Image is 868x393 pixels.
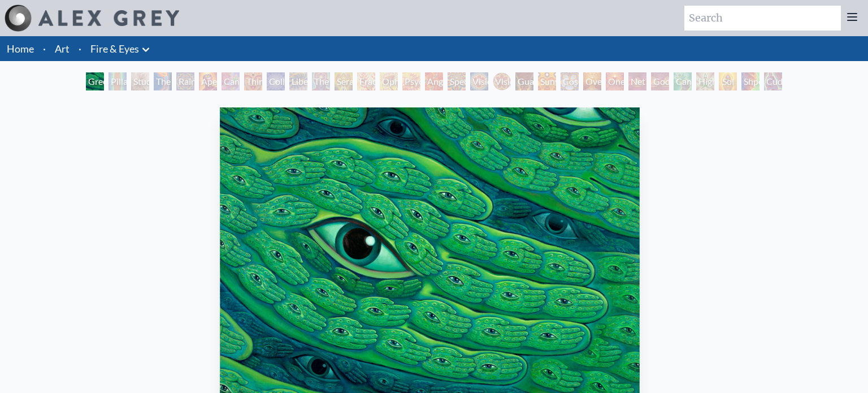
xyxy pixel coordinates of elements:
[651,72,669,90] div: Godself
[74,36,86,61] li: ·
[199,72,217,90] div: Aperture
[7,42,34,55] a: Home
[38,36,50,61] li: ·
[335,72,353,90] div: Seraphic Transport Docking on the Third Eye
[312,72,330,90] div: The Seer
[131,72,149,90] div: Study for the Great Turn
[154,72,172,90] div: The Torch
[380,72,398,90] div: Ophanic Eyelash
[289,72,307,90] div: Liberation Through Seeing
[470,72,488,90] div: Vision Crystal
[357,72,375,90] div: Fractal Eyes
[515,72,533,90] div: Guardian of Infinite Vision
[90,41,139,57] a: Fire & Eyes
[425,72,443,90] div: Angel Skin
[86,72,104,90] div: Green Hand
[176,72,194,90] div: Rainbow Eye Ripple
[684,6,841,31] input: Search
[606,72,624,90] div: One
[628,72,646,90] div: Net of Being
[402,72,420,90] div: Psychomicrograph of a Fractal Paisley Cherub Feather Tip
[222,72,240,90] div: Cannabis Sutra
[561,72,579,90] div: Cosmic Elf
[493,72,511,90] div: Vision Crystal Tondo
[267,72,285,90] div: Collective Vision
[448,72,466,90] div: Spectral Lotus
[719,72,737,90] div: Sol Invictus
[696,72,714,90] div: Higher Vision
[741,72,759,90] div: Shpongled
[674,72,692,90] div: Cannafist
[244,72,262,90] div: Third Eye Tears of Joy
[764,72,782,90] div: Cuddle
[583,72,601,90] div: Oversoul
[55,41,70,57] a: Art
[108,72,127,90] div: Pillar of Awareness
[538,72,556,90] div: Sunyata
